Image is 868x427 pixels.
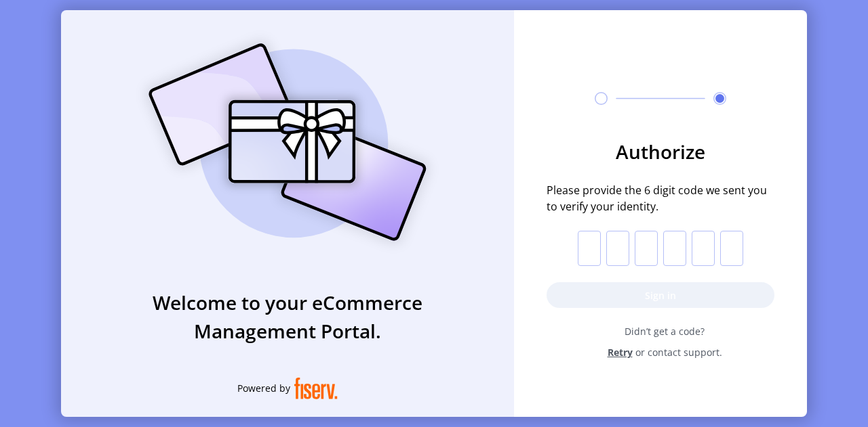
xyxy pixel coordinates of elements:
h3: Welcome to your eCommerce Management Portal. [61,288,514,345]
span: or contact support. [635,345,722,359]
h3: Authorize [547,137,774,166]
img: card_Illustration.svg [128,28,447,256]
span: Didn’t get a code? [555,324,774,338]
span: Powered by [237,381,290,395]
span: Retry [608,345,633,359]
span: Please provide the 6 digit code we sent you to verify your identity. [547,182,774,215]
